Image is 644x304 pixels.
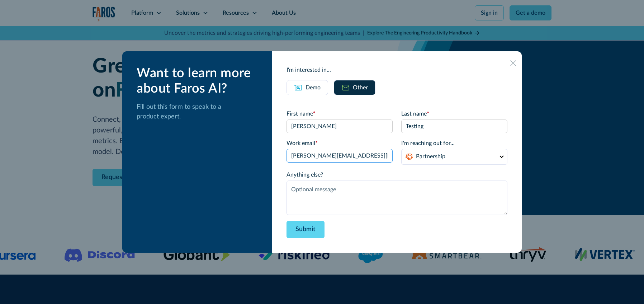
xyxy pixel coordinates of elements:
form: Email Form [287,109,507,238]
label: I'm reaching out for... [401,139,507,148]
input: Submit [287,221,325,238]
div: Other [353,83,368,92]
div: Want to learn more about Faros AI? [137,66,261,97]
label: Last name [401,109,507,118]
label: First name [287,109,393,118]
label: Anything else? [287,170,507,179]
p: Fill out this form to speak to a product expert. [137,102,261,122]
label: Work email [287,139,393,148]
div: I'm interested in... [287,66,507,74]
div: Demo [306,83,321,92]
